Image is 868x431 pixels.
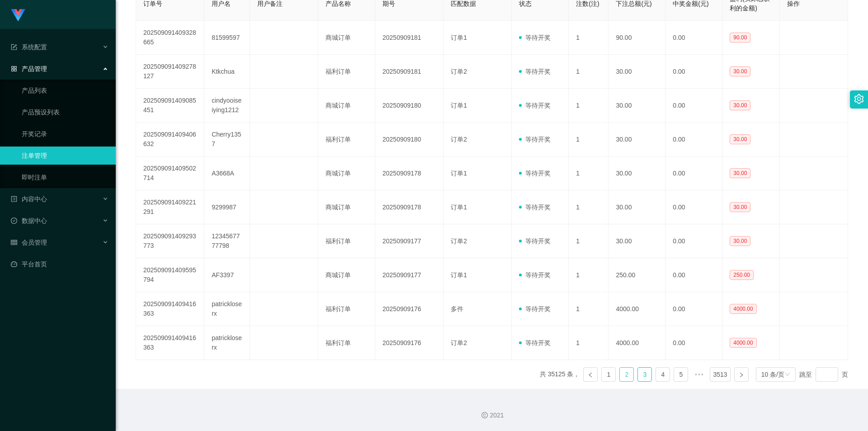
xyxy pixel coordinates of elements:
[11,44,17,50] i: 图标: form
[665,326,722,360] td: 0.00
[451,170,467,177] span: 订单1
[11,196,17,202] i: 图标: profile
[569,89,609,123] td: 1
[665,89,722,123] td: 0.00
[674,367,688,382] li: 5
[204,89,250,123] td: cindyooiseiying1212
[730,338,756,348] span: 4000.00
[583,367,598,382] li: 上一页
[375,89,443,123] td: 20250909180
[730,134,750,144] span: 30.00
[519,237,551,245] span: 等待开奖
[785,372,790,378] i: 图标: down
[665,224,722,258] td: 0.00
[609,123,665,156] td: 30.00
[451,68,467,75] span: 订单2
[588,372,593,378] i: 图标: left
[665,258,722,292] td: 0.00
[665,190,722,224] td: 0.00
[451,136,467,143] span: 订单2
[519,271,551,279] span: 等待开奖
[204,326,250,360] td: patrickloserx
[136,123,204,156] td: 202509091409406632
[710,368,730,381] a: 3513
[204,156,250,190] td: A3668A
[665,156,722,190] td: 0.00
[569,258,609,292] td: 1
[11,218,17,224] i: 图标: check-circle-o
[11,255,108,273] a: 图标: dashboard平台首页
[22,81,108,99] a: 产品列表
[318,224,375,258] td: 福利订单
[11,65,47,72] span: 产品管理
[22,103,108,121] a: 产品预设列表
[318,258,375,292] td: 商城订单
[375,21,443,55] td: 20250909181
[620,368,633,381] a: 2
[665,55,722,89] td: 0.00
[569,292,609,326] td: 1
[519,305,551,313] span: 等待开奖
[375,224,443,258] td: 20250909177
[318,123,375,156] td: 福利订单
[11,9,25,22] img: logo.9652507e.png
[11,66,17,72] i: 图标: appstore-o
[375,258,443,292] td: 20250909177
[136,89,204,123] td: 202509091409085451
[318,21,375,55] td: 商城订单
[619,367,634,382] li: 2
[11,217,47,224] span: 数据中心
[734,367,749,382] li: 下一页
[692,367,706,382] li: 向后 5 页
[375,292,443,326] td: 20250909176
[519,102,551,109] span: 等待开奖
[609,89,665,123] td: 30.00
[609,292,665,326] td: 4000.00
[609,21,665,55] td: 90.00
[136,224,204,258] td: 202509091409293773
[761,368,784,381] div: 10 条/页
[451,102,467,109] span: 订单1
[569,326,609,360] td: 1
[318,156,375,190] td: 商城订单
[11,43,47,51] span: 系统配置
[204,292,250,326] td: patrickloserx
[451,237,467,245] span: 订单2
[637,367,652,382] li: 3
[730,66,750,76] span: 30.00
[609,258,665,292] td: 250.00
[609,326,665,360] td: 4000.00
[656,367,670,382] li: 4
[451,204,467,211] span: 订单1
[692,367,706,382] span: •••
[136,258,204,292] td: 202509091409595794
[11,195,47,203] span: 内容中心
[656,368,670,381] a: 4
[730,100,750,110] span: 30.00
[730,270,754,280] span: 250.00
[665,292,722,326] td: 0.00
[375,123,443,156] td: 20250909180
[602,368,615,381] a: 1
[609,55,665,89] td: 30.00
[519,68,551,75] span: 等待开奖
[375,156,443,190] td: 20250909178
[601,367,616,382] li: 1
[569,123,609,156] td: 1
[730,33,750,43] span: 90.00
[451,305,463,313] span: 多件
[519,339,551,346] span: 等待开奖
[569,224,609,258] td: 1
[136,21,204,55] td: 202509091409328665
[569,21,609,55] td: 1
[730,168,750,178] span: 30.00
[204,224,250,258] td: 1234567777798
[318,190,375,224] td: 商城订单
[22,168,108,186] a: 即时注单
[318,292,375,326] td: 福利订单
[375,55,443,89] td: 20250909181
[519,170,551,177] span: 等待开奖
[136,55,204,89] td: 202509091409278127
[136,190,204,224] td: 202509091409221291
[451,34,467,41] span: 订单1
